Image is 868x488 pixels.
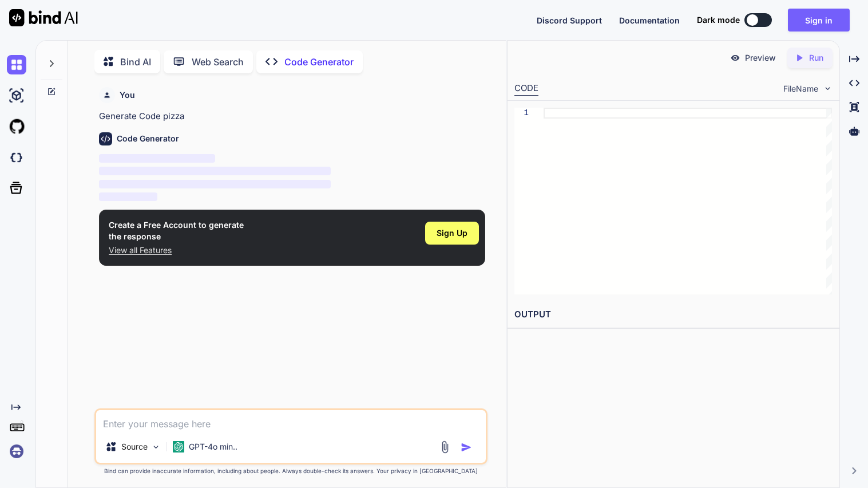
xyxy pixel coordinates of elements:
span: ‌ [99,154,215,163]
span: Discord Support [537,15,602,25]
p: Preview [745,52,776,64]
h6: Code Generator [117,133,179,144]
p: Generate Code pizza [99,110,485,123]
span: Documentation [619,15,680,25]
p: Bind AI [120,55,151,69]
h1: Create a Free Account to generate the response [109,219,244,242]
img: attachment [438,440,451,454]
img: icon [461,442,472,453]
img: preview [730,53,740,63]
button: Sign in [788,9,850,32]
div: CODE [514,82,538,96]
p: Run [809,52,823,64]
div: 1 [514,108,529,119]
p: Bind can provide inaccurate information, including about people. Always double-check its answers.... [94,467,487,475]
img: Pick Models [151,442,161,452]
p: Web Search [192,55,244,69]
img: Bind AI [9,9,78,26]
button: Documentation [619,14,680,26]
span: ‌ [99,167,331,175]
img: githubLight [7,117,26,136]
p: GPT-4o min.. [189,441,237,452]
img: ai-studio [7,86,26,105]
span: ‌ [99,180,331,188]
span: Sign Up [437,227,467,239]
button: Discord Support [537,14,602,26]
h2: OUTPUT [508,301,839,328]
span: ‌ [99,192,157,201]
img: chevron down [823,84,833,93]
span: FileName [783,83,818,95]
img: darkCloudIdeIcon [7,148,26,167]
h6: You [120,89,135,101]
img: chat [7,55,26,74]
p: Code Generator [284,55,354,69]
img: GPT-4o mini [173,441,184,452]
p: View all Features [109,245,244,256]
img: signin [7,442,26,461]
p: Source [121,441,148,452]
span: Dark mode [697,14,740,26]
